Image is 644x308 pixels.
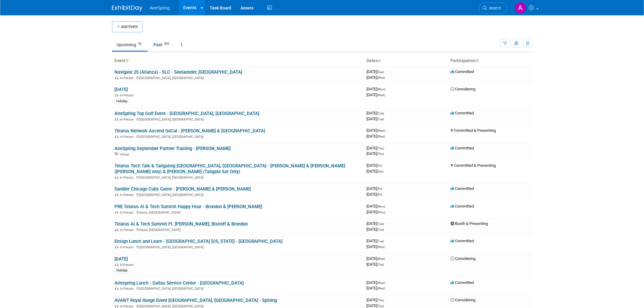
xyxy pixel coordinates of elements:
[112,56,364,66] th: Event
[120,263,135,267] span: In-Person
[450,186,474,191] span: Committed
[115,263,118,266] img: In-Person Event
[377,76,385,79] span: (Wed)
[112,39,148,51] a: Upcoming70
[115,135,118,138] img: In-Person Event
[366,280,387,285] span: [DATE]
[125,58,128,63] a: Sort by Event Name
[115,152,118,156] img: Virtual Event
[115,176,118,179] img: In-Person Event
[114,186,251,192] a: Sandler Chicago Cubs Game - [PERSON_NAME] & [PERSON_NAME]
[115,76,118,79] img: In-Person Event
[120,117,135,121] span: In-Person
[114,128,265,134] a: Telarus Network Ascend SoCal - [PERSON_NAME] & [GEOGRAPHIC_DATA]
[378,58,381,63] a: Sort by Start Date
[386,87,387,91] span: -
[366,111,386,115] span: [DATE]
[450,280,474,285] span: Committed
[366,87,387,91] span: [DATE]
[377,205,385,208] span: (Mon)
[366,163,384,168] span: [DATE]
[114,221,248,227] a: Telarus AI & Tech Summit Ft. [PERSON_NAME], Bisnoff & Brondon
[120,287,135,291] span: In-Person
[114,87,128,92] a: [DATE]
[377,164,382,167] span: (Fri)
[386,280,387,285] span: -
[366,204,387,208] span: [DATE]
[377,193,382,196] span: (Fri)
[450,163,496,168] span: Committed & Presenting
[377,70,384,74] span: (Sun)
[377,135,385,138] span: (Wed)
[114,111,259,116] a: AireSpring Top Golf Event - [GEOGRAPHIC_DATA], [GEOGRAPHIC_DATA]
[476,58,479,63] a: Sort by Participation Type
[385,146,386,150] span: -
[366,69,386,74] span: [DATE]
[383,186,384,191] span: -
[377,187,382,191] span: (Fri)
[450,146,474,150] span: Committed
[114,298,277,303] a: AVANT Royal Range Event [GEOGRAPHIC_DATA], [GEOGRAPHIC_DATA] - Spining
[114,134,362,139] div: [GEOGRAPHIC_DATA], [GEOGRAPHIC_DATA]
[114,175,362,180] div: [GEOGRAPHIC_DATA], [GEOGRAPHIC_DATA]
[114,210,362,215] div: Davie, [GEOGRAPHIC_DATA]
[450,87,475,91] span: Considering
[366,151,384,156] span: [DATE]
[450,239,474,243] span: Committed
[120,76,135,80] span: In-Person
[450,221,488,226] span: Booth & Presenting
[115,193,118,196] img: In-Person Event
[120,135,135,139] span: In-Person
[377,222,384,226] span: (Tue)
[377,245,385,249] span: (Wed)
[366,244,385,249] span: [DATE]
[120,93,135,97] span: In-Person
[114,280,244,286] a: Airespring Lunch - Dallas Service Center - [GEOGRAPHIC_DATA]
[150,5,170,10] span: AireSpring
[450,256,475,261] span: Considering
[114,117,362,121] div: [GEOGRAPHIC_DATA], [GEOGRAPHIC_DATA]
[385,69,386,74] span: -
[114,244,362,249] div: [GEOGRAPHIC_DATA], [GEOGRAPHIC_DATA]
[385,221,386,226] span: -
[366,93,385,97] span: [DATE]
[386,256,387,261] span: -
[366,221,386,226] span: [DATE]
[448,56,532,66] th: Participation
[377,170,383,173] span: (Sat)
[114,204,262,209] a: PRE Telarus AI & Tech Summit Happy Hour - Brondon & [PERSON_NAME]
[366,117,384,121] span: [DATE]
[377,299,384,302] span: (Thu)
[163,42,171,46] span: 970
[114,146,231,151] a: AireSpring September Partner Training - [PERSON_NAME]
[450,298,475,302] span: Considering
[114,75,362,80] div: [GEOGRAPHIC_DATA], [GEOGRAPHIC_DATA]
[377,152,384,156] span: (Thu)
[377,304,384,308] span: (Thu)
[377,257,385,261] span: (Wed)
[366,286,385,290] span: [DATE]
[366,75,385,80] span: [DATE]
[377,93,385,97] span: (Wed)
[114,256,128,262] a: [DATE]
[366,134,385,138] span: [DATE]
[377,88,385,91] span: (Mon)
[120,211,135,215] span: In-Person
[136,42,143,46] span: 70
[114,268,129,273] div: Holiday
[377,281,385,285] span: (Wed)
[450,128,496,133] span: Committed & Presenting
[386,128,387,133] span: -
[114,69,242,75] a: Navigate 25 (Alianza) - SLC - Seelaender, [GEOGRAPHIC_DATA]
[115,93,118,96] img: In-Person Event
[366,227,384,232] span: [DATE]
[114,239,282,244] a: Ensign Lunch and Learn - [GEOGRAPHIC_DATA] [US_STATE] - [GEOGRAPHIC_DATA]
[366,298,386,302] span: [DATE]
[114,286,362,291] div: [GEOGRAPHIC_DATA], [GEOGRAPHIC_DATA]
[115,287,118,290] img: In-Person Event
[120,245,135,249] span: In-Person
[385,298,386,302] span: -
[450,204,474,208] span: Committed
[115,228,118,231] img: In-Person Event
[366,303,384,308] span: [DATE]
